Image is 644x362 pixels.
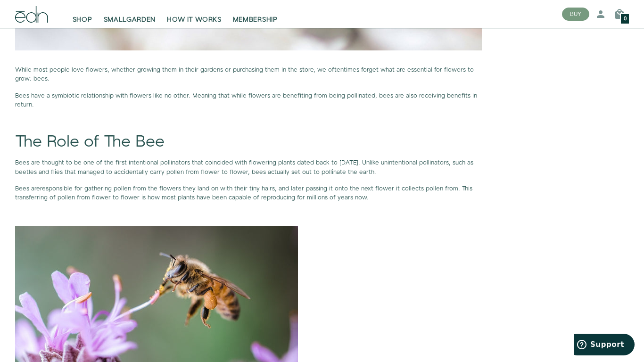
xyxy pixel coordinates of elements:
span: Bees are [15,184,40,193]
h1: The Role of The Bee [15,133,482,151]
iframe: Opens a widget where you can find more information [574,334,635,357]
a: SMALLGARDEN [98,4,162,25]
span: HOW IT WORKS [167,15,221,25]
p: While most people love flowers, whether growing them in their gardens or purchasing them in the s... [15,66,482,83]
span: 0 [624,16,627,22]
span: SMALLGARDEN [104,15,156,25]
a: HOW IT WORKS [161,4,227,25]
p: Bees have a symbiotic relationship with flowers like no other. Meaning that while flowers are ben... [15,91,482,109]
a: SHOP [67,4,98,25]
a: MEMBERSHIP [227,4,283,25]
p: responsible for gathering pollen from the flowers they land on with their tiny hairs, and later p... [15,184,482,202]
span: MEMBERSHIP [233,15,278,25]
span: Bees are thought to be one of the first intentional pollinators that coincided with flowering pla... [15,158,473,176]
button: BUY [562,8,589,21]
span: SHOP [73,15,92,25]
